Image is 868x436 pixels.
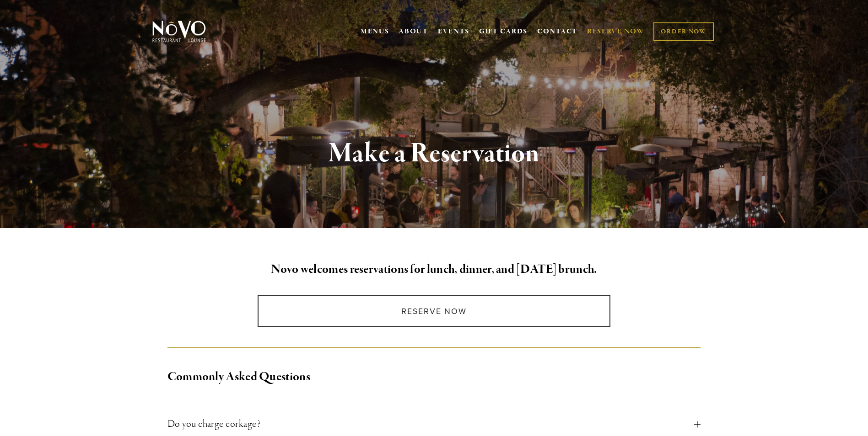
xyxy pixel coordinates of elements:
[361,27,389,36] a: MENUS
[653,22,713,41] a: ORDER NOW
[537,23,577,40] a: CONTACT
[399,27,428,36] a: ABOUT
[587,23,645,40] a: RESERVE NOW
[438,27,469,36] a: EVENTS
[151,20,208,43] img: Novo Restaurant &amp; Lounge
[167,416,695,432] span: Do you charge corkage?
[329,136,539,171] strong: Make a Reservation
[258,295,610,327] a: Reserve Now
[167,367,701,387] h2: Commonly Asked Questions
[479,23,528,40] a: GIFT CARDS
[167,260,701,279] h2: Novo welcomes reservations for lunch, dinner, and [DATE] brunch.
